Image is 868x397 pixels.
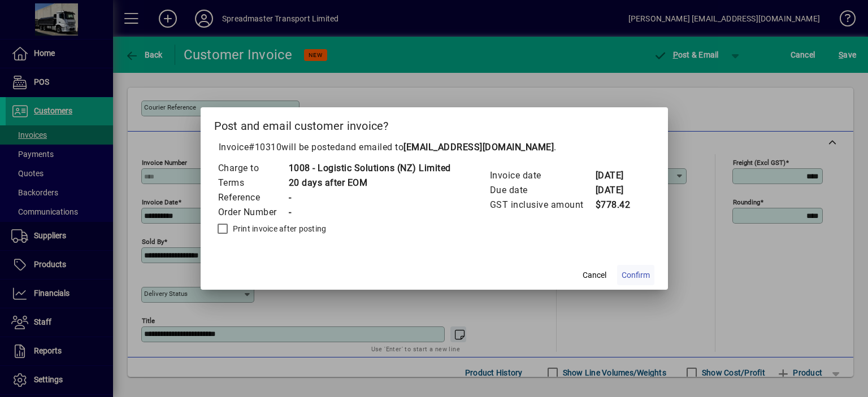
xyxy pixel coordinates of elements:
td: [DATE] [595,183,640,198]
span: Confirm [622,269,650,281]
button: Confirm [617,265,654,285]
span: Cancel [583,269,606,281]
td: Order Number [218,205,288,220]
td: 20 days after EOM [288,176,451,190]
td: Reference [218,190,288,205]
td: Charge to [218,161,288,176]
td: - [288,190,451,205]
td: Invoice date [489,168,595,183]
td: $778.42 [595,198,640,212]
h2: Post and email customer invoice? [201,107,668,140]
span: and emailed to [340,142,554,152]
p: Invoice will be posted . [214,141,654,154]
td: Terms [218,176,288,190]
label: Print invoice after posting [231,223,327,234]
td: - [288,205,451,220]
button: Cancel [576,265,613,285]
td: Due date [489,183,595,198]
td: 1008 - Logistic Solutions (NZ) Limited [288,161,451,176]
b: [EMAIL_ADDRESS][DOMAIN_NAME] [403,142,554,152]
td: [DATE] [595,168,640,183]
span: #10310 [249,142,281,152]
td: GST inclusive amount [489,198,595,212]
